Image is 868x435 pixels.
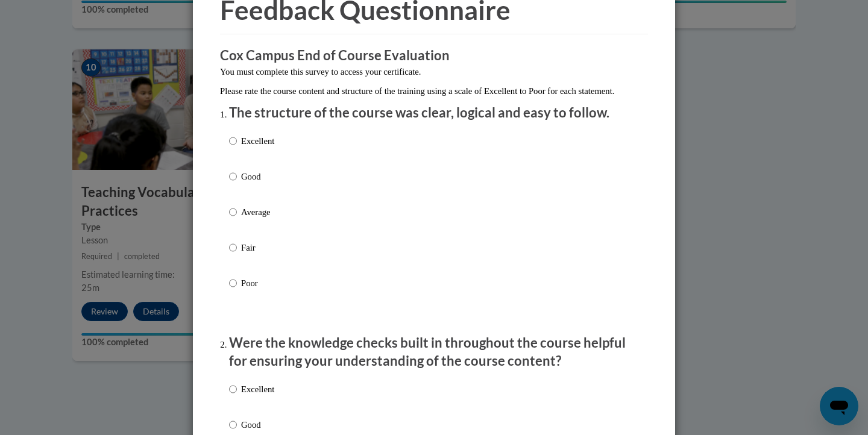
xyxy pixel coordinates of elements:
h3: Cox Campus End of Course Evaluation [220,46,648,65]
p: Poor [241,277,274,290]
p: Good [241,170,274,183]
input: Good [229,170,237,183]
p: The structure of the course was clear, logical and easy to follow. [229,104,639,122]
p: Fair [241,241,274,254]
p: Were the knowledge checks built in throughout the course helpful for ensuring your understanding ... [229,334,639,371]
input: Good [229,418,237,431]
p: Excellent [241,383,274,396]
p: Please rate the course content and structure of the training using a scale of Excellent to Poor f... [220,84,648,98]
input: Excellent [229,383,237,396]
p: Average [241,205,274,219]
input: Poor [229,277,237,290]
input: Fair [229,241,237,254]
p: Excellent [241,134,274,148]
input: Average [229,205,237,219]
p: You must complete this survey to access your certificate. [220,65,648,78]
input: Excellent [229,134,237,148]
p: Good [241,418,274,431]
